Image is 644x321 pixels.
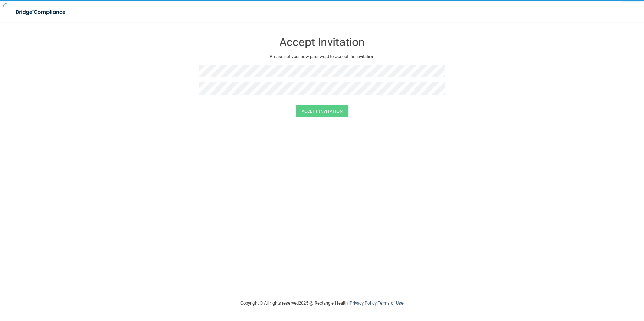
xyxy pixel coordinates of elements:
button: Accept Invitation [296,105,348,117]
img: bridge_compliance_login_screen.278c3ca4.svg [10,5,72,19]
h3: Accept Invitation [199,36,445,48]
div: Copyright © All rights reserved 2025 @ Rectangle Health | | [199,292,445,314]
a: Terms of Use [378,300,404,306]
p: Please set your new password to accept the invitation [204,52,440,61]
a: Privacy Policy [350,300,376,306]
